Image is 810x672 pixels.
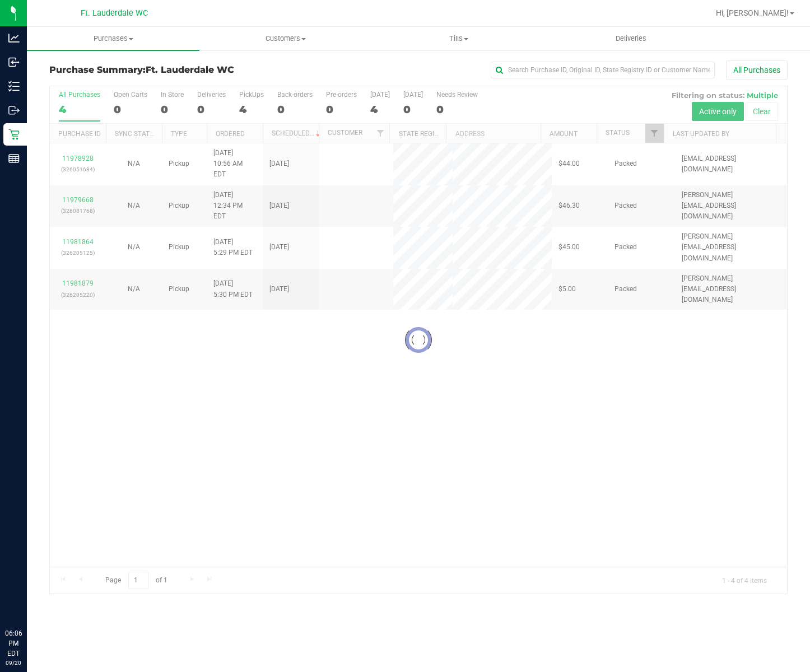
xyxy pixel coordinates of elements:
[81,8,148,18] span: Ft. Lauderdale WC
[146,64,234,75] span: Ft. Lauderdale WC
[491,62,715,78] input: Search Purchase ID, Original ID, State Registry ID or Customer Name...
[5,628,22,659] p: 06:06 PM EDT
[8,105,20,116] inline-svg: Outbound
[27,27,199,50] a: Purchases
[600,34,662,44] span: Deliveries
[8,129,20,140] inline-svg: Retail
[373,27,545,50] a: Tills
[11,582,45,616] iframe: Resource center
[8,81,20,92] inline-svg: Inventory
[373,34,544,44] span: Tills
[5,659,22,667] p: 09/20
[716,8,789,17] span: Hi, [PERSON_NAME]!
[199,27,372,50] a: Customers
[8,57,20,68] inline-svg: Inbound
[8,153,20,164] inline-svg: Reports
[8,32,20,44] inline-svg: Analytics
[49,65,295,75] h3: Purchase Summary:
[726,60,788,80] button: All Purchases
[545,27,718,50] a: Deliveries
[200,34,371,44] span: Customers
[27,34,199,44] span: Purchases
